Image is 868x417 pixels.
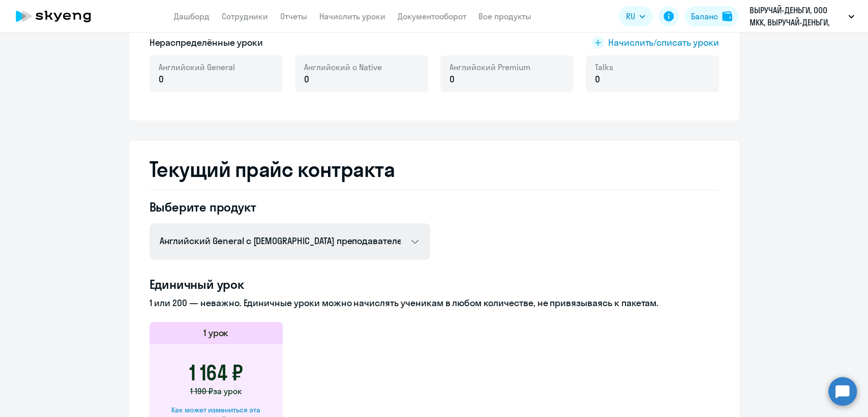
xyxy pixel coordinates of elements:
[722,11,732,21] img: balance
[685,6,738,26] button: Балансbalance
[149,199,430,215] h4: Выберите продукт
[619,6,652,26] button: RU
[626,10,635,22] span: RU
[213,386,242,396] span: за урок
[304,73,309,86] span: 0
[691,10,718,22] div: Баланс
[750,4,844,28] p: ВЫРУЧАЙ-ДЕНЬГИ, ООО МКК, ВЫРУЧАЙ-ДЕНЬГИ, предоплата
[149,36,263,49] h5: Нераспределённые уроки
[304,62,382,73] span: Английский с Native
[222,11,268,21] a: Сотрудники
[203,326,229,340] h5: 1 урок
[478,11,531,21] a: Все продукты
[149,296,719,310] p: 1 или 200 — неважно. Единичные уроки можно начислять ученикам в любом количестве, не привязываясь...
[159,62,235,73] span: Английский General
[595,62,613,73] span: Talks
[608,36,719,49] span: Начислить/списать уроки
[190,386,213,396] span: 1 190 ₽
[595,73,600,86] span: 0
[398,11,466,21] a: Документооборот
[149,157,719,182] h2: Текущий прайс контракта
[159,73,164,86] span: 0
[450,73,455,86] span: 0
[450,62,530,73] span: Английский Premium
[149,276,719,292] h4: Единичный урок
[280,11,307,21] a: Отчеты
[189,361,243,385] h3: 1 164 ₽
[319,11,385,21] a: Начислить уроки
[744,4,859,28] button: ВЫРУЧАЙ-ДЕНЬГИ, ООО МКК, ВЫРУЧАЙ-ДЕНЬГИ, предоплата
[174,11,209,21] a: Дашборд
